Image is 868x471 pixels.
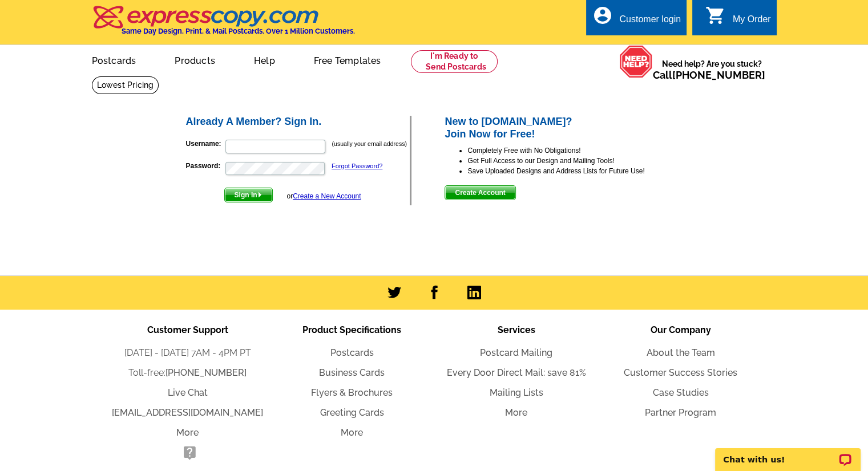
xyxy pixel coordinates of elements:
[186,139,224,149] label: Username:
[653,387,709,398] a: Case Studies
[445,185,515,200] button: Create Account
[467,156,684,166] li: Get Full Access to our Design and Mailing Tools!
[705,13,771,27] a: shopping_cart My Order
[74,46,155,73] a: Postcards
[445,186,515,200] span: Create Account
[480,347,552,358] a: Postcard Mailing
[330,347,374,358] a: Postcards
[225,188,272,202] span: Sign In
[672,69,765,81] a: [PHONE_NUMBER]
[319,367,385,378] a: Business Cards
[647,347,715,358] a: About the Team
[592,5,612,26] i: account_circle
[320,407,384,418] a: Greeting Cards
[165,367,247,378] a: [PHONE_NUMBER]
[236,46,293,73] a: Help
[705,5,726,26] i: shopping_cart
[467,166,684,176] li: Save Uploaded Designs and Address Lists for Future Use!
[624,367,737,378] a: Customer Success Stories
[505,407,527,418] a: More
[619,14,681,30] div: Customer login
[653,69,765,81] span: Call
[490,387,543,398] a: Mailing Lists
[92,14,355,35] a: Same Day Design, Print, & Mail Postcards. Over 1 Million Customers.
[733,14,771,30] div: My Order
[257,192,263,197] img: button-next-arrow-white.png
[176,427,199,438] a: More
[224,188,273,202] button: Sign In
[332,163,382,169] a: Forgot Password?
[156,46,233,73] a: Products
[186,116,410,128] h2: Already A Member? Sign In.
[112,407,263,418] a: [EMAIL_ADDRESS][DOMAIN_NAME]
[651,324,711,335] span: Our Company
[645,407,716,418] a: Partner Program
[445,116,684,140] h2: New to [DOMAIN_NAME]? Join Now for Free!
[619,45,653,78] img: help
[293,192,361,200] a: Create a New Account
[296,46,399,73] a: Free Templates
[311,387,393,398] a: Flyers & Brochures
[186,161,224,171] label: Password:
[122,27,355,35] h4: Same Day Design, Print, & Mail Postcards. Over 1 Million Customers.
[447,367,586,378] a: Every Door Direct Mail: save 81%
[592,13,681,27] a: account_circle Customer login
[106,366,270,380] li: Toll-free:
[147,324,228,335] span: Customer Support
[653,58,771,81] span: Need help? Are you stuck?
[332,140,407,147] small: (usually your email address)
[302,324,401,335] span: Product Specifications
[708,435,868,471] iframe: LiveChat chat widget
[168,387,208,398] a: Live Chat
[341,427,363,438] a: More
[286,191,361,201] div: or
[467,145,684,156] li: Completely Free with No Obligations!
[498,324,535,335] span: Services
[106,346,270,360] li: [DATE] - [DATE] 7AM - 4PM PT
